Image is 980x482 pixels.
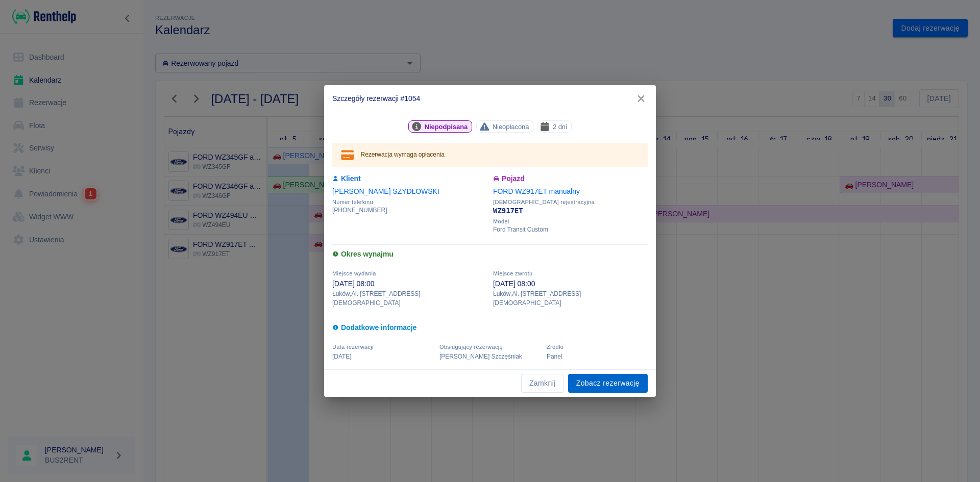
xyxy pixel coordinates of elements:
[332,352,433,361] p: [DATE]
[549,121,571,132] span: 2 dni
[439,352,541,361] p: [PERSON_NAME] Szczęśniak
[493,218,648,225] span: Model
[493,289,648,308] p: Łuków , Al. [STREET_ADDRESS][DEMOGRAPHIC_DATA]
[361,146,445,164] div: Rezerwacja wymaga opłacenia
[493,173,648,184] h6: Pojazd
[421,121,472,132] span: Niepodpisana
[332,289,487,308] p: Łuków , Al. [STREET_ADDRESS][DEMOGRAPHIC_DATA]
[332,344,374,350] span: Data rezerwacji
[332,322,648,333] h6: Dodatkowe informacje
[547,352,648,361] p: Panel
[568,374,648,393] a: Zobacz rezerwację
[488,121,533,132] span: Nieopłacona
[547,344,563,350] span: Żrodło
[493,187,580,195] a: FORD WZ917ET manualny
[493,278,648,289] p: [DATE] 08:00
[332,278,487,289] p: [DATE] 08:00
[493,225,648,234] p: Ford Transit Custom
[332,173,487,184] h6: Klient
[324,85,656,112] h2: Szczegóły rezerwacji #1054
[493,270,532,276] span: Miejsce zwrotu
[332,187,439,195] a: [PERSON_NAME] SZYDŁOWSKI
[493,199,648,206] span: [DEMOGRAPHIC_DATA] rejestracyjna
[332,270,376,276] span: Miejsce wydania
[332,206,487,215] p: [PHONE_NUMBER]
[493,206,648,216] p: WZ917ET
[521,374,564,393] button: Zamknij
[439,344,503,350] span: Obsługujący rezerwację
[332,199,487,206] span: Numer telefonu
[332,249,648,260] h6: Okres wynajmu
